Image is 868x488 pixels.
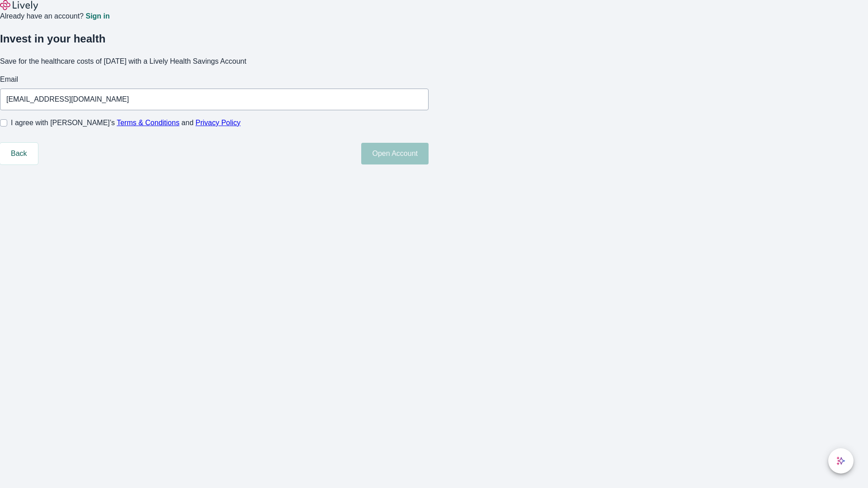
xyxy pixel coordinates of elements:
svg: Lively AI Assistant [836,456,845,465]
a: Terms & Conditions [117,119,179,127]
button: chat [828,448,854,474]
a: Privacy Policy [196,119,241,127]
span: I agree with [PERSON_NAME]’s and [11,117,241,128]
a: Sign in [85,13,109,20]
